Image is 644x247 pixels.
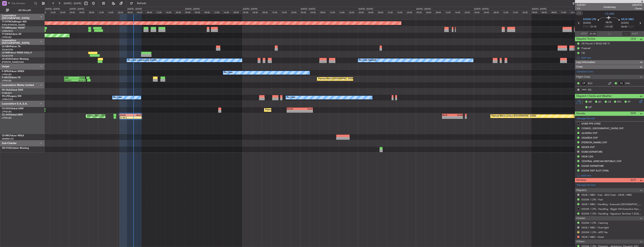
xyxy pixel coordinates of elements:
div: 12:00 [329,10,339,14]
span: T7-EAGL [2,33,11,35]
a: LX-GBHFalcon 7X [2,45,20,48]
span: EGGW LTN [583,18,596,21]
a: Manage Services [577,183,596,187]
span: Crew [576,65,583,69]
span: ETOT [583,25,589,29]
a: F-HECDFalcon 7X [2,77,20,79]
div: Planned Maint [GEOGRAPHIC_DATA] ([GEOGRAPHIC_DATA]) [87,113,146,119]
div: [DATE] - [DATE] [474,8,489,11]
div: 08:00 [146,10,156,14]
div: [DATE] - [DATE] [243,8,257,11]
span: T7-EMI [2,27,9,29]
div: EGGW [120,114,130,116]
div: HKJK [130,114,141,116]
a: EGGW / LTN - APD Tax [582,231,608,234]
span: 532701 [577,3,586,7]
span: CS-RRC [2,135,10,137]
span: ELDT [628,25,634,29]
a: CS-RRCFalcon 900LX [2,135,24,137]
a: HKJK / NBO - Handling - ExecuJet [GEOGRAPHIC_DATA] HKJK / [GEOGRAPHIC_DATA] [582,203,642,206]
div: 16:00 [281,10,290,14]
div: No Crew [224,70,233,76]
div: LFMN [74,77,84,79]
span: 06:00 [621,25,627,29]
span: ATOT [581,32,587,36]
div: 00:00 [474,10,483,14]
div: - [131,116,141,119]
div: [DATE] - [DATE] [532,8,546,11]
span: 08:50 [606,21,612,24]
span: FFC [617,100,621,104]
div: 16:00 [570,10,579,14]
div: Add new [581,56,642,59]
span: LMJ91H [632,3,642,7]
span: [DATE] - [DATE] [64,2,81,5]
div: Add new [581,174,642,177]
a: EDLW/DTM [2,48,13,51]
a: DNMM/LOS [2,137,14,140]
div: No Crew Luxembourg (Findel) [128,58,157,63]
div: 20:00 [522,10,531,14]
a: EGGW / LTN - Handling - Signature Terminal 1 EGGW / LTN [582,212,642,215]
div: 16:00 [50,10,59,14]
div: EGKB [452,114,462,116]
a: EGGW / LTN - Catering [582,221,608,224]
div: 08:00 [493,10,503,14]
div: 00:00 [127,10,136,14]
div: 04:00 [79,10,88,14]
a: EDLW/DTM [2,55,13,57]
a: LFPB/LBG [2,117,12,119]
input: Trip Number [11,1,33,6]
a: LFPB/LBG [2,79,12,82]
a: EVRA/[PERSON_NAME] [2,23,25,26]
div: 08:00 [320,10,329,14]
div: 20:00 [117,10,127,14]
a: EGGW / LTN - Handling - Biggin Hill Executive Handling EGKB / BQH [582,207,642,211]
a: T7-DYNChallenger 604 [2,21,26,23]
input: --:-- [588,32,597,36]
a: LX-AOACitation Mustang [2,58,29,60]
div: 16:00 [454,10,464,14]
div: 04:00 [425,10,435,14]
span: DP [588,106,592,109]
span: CS-JHH [2,114,10,116]
div: 12:00 [387,10,396,14]
div: No Crew [287,95,295,100]
div: 08:00 [435,10,445,14]
span: [DATE] [583,21,591,25]
div: [DATE] - [DATE] [70,8,84,11]
a: T7-EMIHawker 900XP [2,27,25,29]
span: FP [628,100,630,104]
div: 08:00 [88,10,98,14]
a: [PERSON_NAME]/QSA [2,61,24,64]
div: 12:00 [156,10,165,14]
span: LX-INB [2,52,9,54]
span: 9H-LPZ [2,95,9,97]
div: Planned Maint [GEOGRAPHIC_DATA] ([GEOGRAPHIC_DATA]) [265,107,324,113]
div: UK Permit !! READ ME !!! [582,42,610,45]
div: SBRF [64,77,74,79]
span: [DATE] [621,21,629,25]
div: HKJK LDG [582,155,593,158]
span: ALDT [632,32,638,36]
div: NIGER OVF [582,145,595,149]
span: HKJK NBO [621,18,634,21]
a: LFMD/CEQ [2,98,13,101]
div: CB [582,51,585,55]
div: 22:04 Z [65,79,75,81]
a: LFPB/LBG [2,110,12,113]
div: [DATE] - [DATE] [359,8,373,11]
div: 16:00 [339,10,348,14]
div: CENTRAL AFRICAN REPUBLIC OVF [582,160,621,163]
a: F-GPNJFalcon 900EX [2,70,24,73]
div: 20:00 [175,10,185,14]
div: 08:00 [204,10,214,14]
div: [DATE] - [DATE] [301,8,315,11]
input: --:-- [622,32,631,36]
span: Leg Information [576,60,595,64]
div: HKJK [442,114,452,116]
div: CS [618,81,624,85]
span: Dispatch [576,188,587,192]
div: 04:00 [136,10,146,14]
div: 16:00 [108,10,117,14]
